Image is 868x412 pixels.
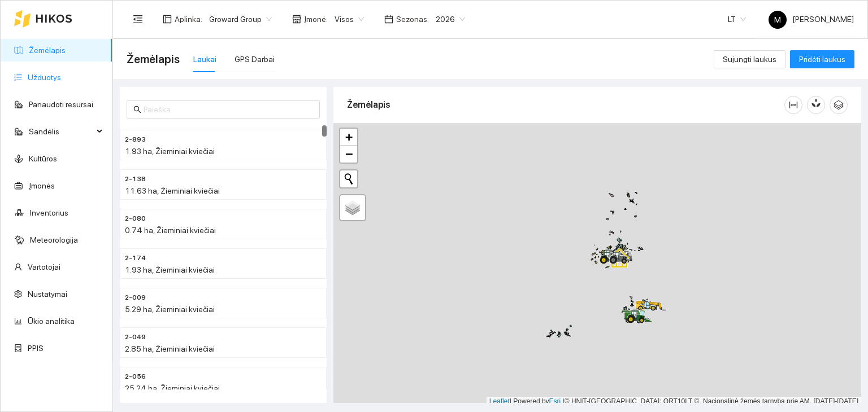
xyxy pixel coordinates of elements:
[774,11,781,29] span: M
[125,384,220,393] span: 25.24 ha, Žieminiai kviečiai
[125,253,146,264] span: 2-174
[784,96,802,114] button: column-width
[563,397,565,405] span: |
[29,46,66,55] a: Žemėlapis
[304,13,328,25] span: Įmonė :
[163,15,172,24] span: layout
[340,170,357,187] button: Initiate a new search
[487,397,861,406] div: | Powered by © HNIT-[GEOGRAPHIC_DATA]; ORT10LT ©, Nacionalinė žemės tarnyba prie AM, [DATE]-[DATE]
[340,129,357,146] a: Zoom in
[127,8,149,30] button: menu-fold
[125,344,215,353] span: 2.85 ha, Žieminiai kviečiai
[728,11,746,28] span: LT
[29,120,93,143] span: Sandėlis
[345,147,353,161] span: −
[769,15,854,24] span: [PERSON_NAME]
[125,186,220,195] span: 11.63 ha, Žieminiai kviečiai
[29,154,57,163] a: Kultūros
[723,53,776,65] span: Sujungti laukus
[133,106,141,113] span: search
[144,103,313,116] input: Paieška
[29,100,93,109] a: Panaudoti resursai
[125,332,146,343] span: 2-049
[29,181,55,190] a: Įmonės
[384,15,393,24] span: calendar
[127,50,180,68] span: Žemėlapis
[790,55,854,64] a: Pridėti laukus
[125,213,146,224] span: 2-080
[175,13,202,25] span: Aplinka :
[28,290,67,299] a: Nustatymai
[193,53,216,65] div: Laukai
[125,305,215,314] span: 5.29 ha, Žieminiai kviečiai
[209,11,272,28] span: Groward Group
[235,53,275,65] div: GPS Darbai
[347,89,784,121] div: Žemėlapis
[125,371,146,382] span: 2-056
[790,50,854,68] button: Pridėti laukus
[714,55,785,64] a: Sujungti laukus
[125,147,215,156] span: 1.93 ha, Žieminiai kviečiai
[340,195,365,220] a: Layers
[335,11,364,28] span: Visos
[133,14,143,24] span: menu-fold
[396,13,429,25] span: Sezonas :
[436,11,465,28] span: 2026
[799,53,845,65] span: Pridėti laukus
[125,174,146,185] span: 2-138
[125,292,146,303] span: 2-009
[28,344,44,353] a: PPIS
[345,130,353,144] span: +
[549,397,561,405] a: Esri
[28,73,61,82] a: Užduotys
[28,262,60,271] a: Vartotojai
[30,235,78,244] a: Meteorologija
[28,317,75,326] a: Ūkio analitika
[125,226,216,235] span: 0.74 ha, Žieminiai kviečiai
[340,146,357,163] a: Zoom out
[292,15,301,24] span: shop
[714,50,785,68] button: Sujungti laukus
[125,134,146,145] span: 2-893
[489,397,510,405] a: Leaflet
[30,208,68,217] a: Inventorius
[125,265,215,274] span: 1.93 ha, Žieminiai kviečiai
[785,100,802,109] span: column-width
